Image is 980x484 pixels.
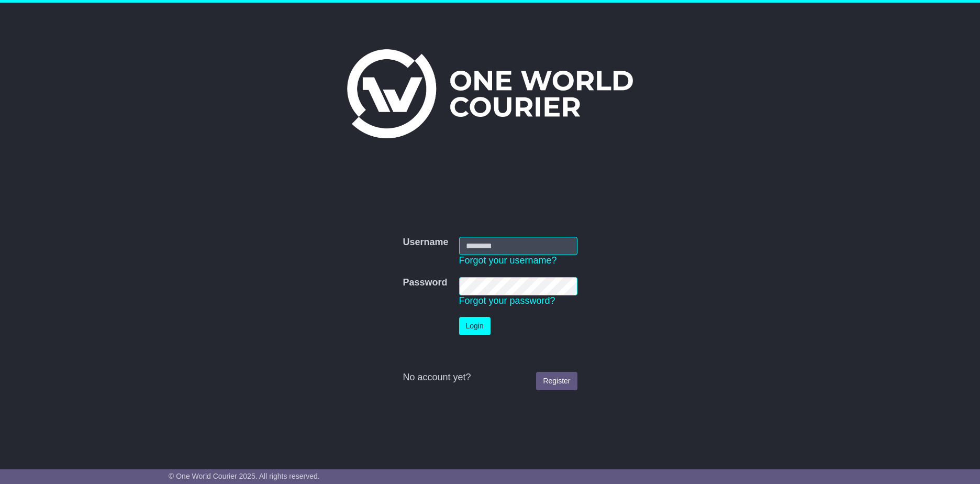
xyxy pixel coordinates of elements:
img: One World [347,49,633,138]
span: © One World Courier 2025. All rights reserved. [169,472,320,480]
div: No account yet? [403,372,577,383]
label: Password [403,277,447,289]
a: Forgot your username? [459,255,557,266]
a: Register [536,372,577,390]
label: Username [403,237,448,248]
button: Login [459,317,491,335]
a: Forgot your password? [459,295,555,306]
